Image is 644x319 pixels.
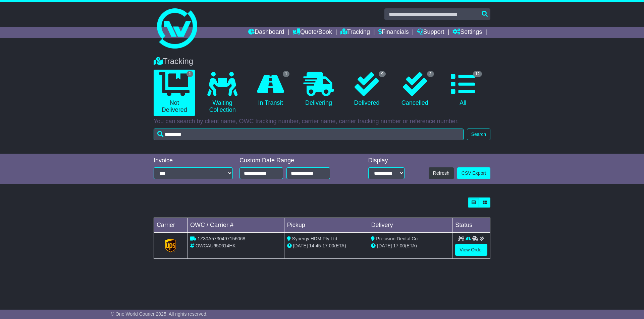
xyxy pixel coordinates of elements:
[239,157,347,164] div: Custom Date Range
[457,167,490,179] a: CSV Export
[368,218,452,233] td: Delivery
[154,118,490,125] p: You can search by client name, OWC tracking number, carrier name, carrier tracking number or refe...
[150,57,494,66] div: Tracking
[452,27,482,38] a: Settings
[368,157,405,164] div: Display
[309,243,321,248] span: 14:45
[248,27,284,38] a: Dashboard
[202,70,243,116] a: Waiting Collection
[429,167,454,179] button: Refresh
[379,71,386,77] span: 9
[111,311,208,317] span: © One World Courier 2025. All rights reserved.
[346,70,387,109] a: 9 Delivered
[165,239,176,252] img: GetCarrierServiceLogo
[393,243,405,248] span: 17:00
[250,70,291,109] a: 1 In Transit
[455,244,487,256] a: View Order
[154,157,233,164] div: Invoice
[377,243,392,248] span: [DATE]
[467,129,490,140] button: Search
[371,242,449,249] div: (ETA)
[394,70,435,109] a: 2 Cancelled
[154,70,195,116] a: 1 Not Delivered
[154,218,187,233] td: Carrier
[292,236,337,241] span: Synergy HDM Pty Ltd
[186,71,194,77] span: 1
[187,218,284,233] td: OWC / Carrier #
[298,70,339,109] a: Delivering
[293,243,308,248] span: [DATE]
[452,218,490,233] td: Status
[378,27,409,38] a: Financials
[196,243,236,248] span: OWCAU650614HK
[340,27,370,38] a: Tracking
[284,218,368,233] td: Pickup
[283,71,290,77] span: 1
[427,71,434,77] span: 2
[198,236,245,241] span: 1Z30A5730497156068
[376,236,418,241] span: Precision Dental Co
[417,27,444,38] a: Support
[473,71,482,77] span: 12
[322,243,334,248] span: 17:00
[442,70,484,109] a: 12 All
[287,242,366,249] div: - (ETA)
[292,27,332,38] a: Quote/Book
